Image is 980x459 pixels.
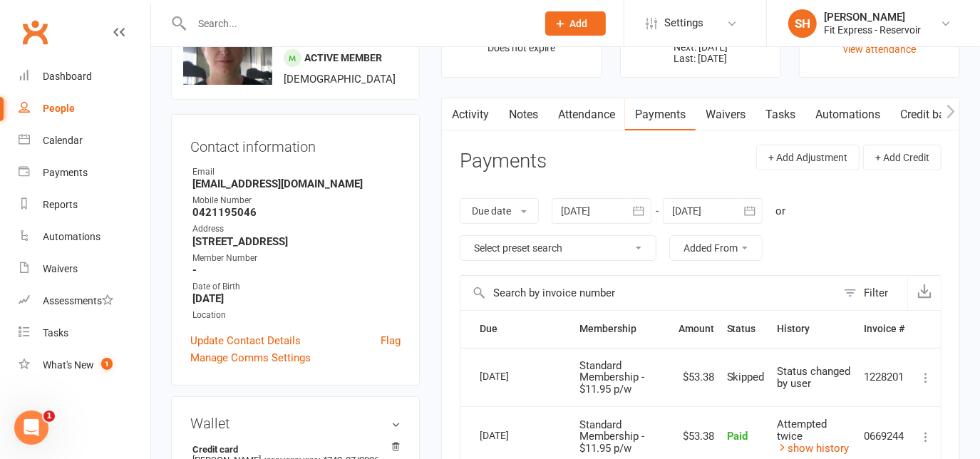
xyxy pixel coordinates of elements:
[284,73,396,86] span: [DEMOGRAPHIC_DATA]
[19,317,150,349] a: Tasks
[43,167,88,178] div: Payments
[192,206,401,219] strong: 0421195046
[192,292,401,305] strong: [DATE]
[101,358,113,370] span: 1
[442,98,499,131] a: Activity
[381,332,401,349] a: Flag
[190,349,311,366] a: Manage Comms Settings
[480,424,545,446] div: [DATE]
[864,284,888,301] div: Filter
[570,18,588,29] span: Add
[19,349,150,381] a: What's New1
[43,359,94,371] div: What's New
[304,52,382,63] span: Active member
[727,371,765,383] span: Skipped
[548,98,625,131] a: Attendance
[190,332,301,349] a: Update Contact Details
[755,98,805,131] a: Tasks
[473,311,573,347] th: Due
[19,157,150,189] a: Payments
[778,442,850,455] a: show history
[805,98,890,131] a: Automations
[190,416,401,431] h3: Wallet
[14,411,48,445] iframe: Intercom live chat
[863,145,942,170] button: + Add Credit
[775,202,785,220] div: or
[824,11,921,24] div: [PERSON_NAME]
[721,311,771,347] th: Status
[672,311,721,347] th: Amount
[19,285,150,317] a: Assessments
[756,145,860,170] button: + Add Adjustment
[192,264,401,277] strong: -
[778,418,827,443] span: Attempted twice
[190,133,401,155] h3: Contact information
[579,418,644,455] span: Standard Membership - $11.95 p/w
[696,98,755,131] a: Waivers
[664,7,703,39] span: Settings
[43,295,113,306] div: Assessments
[187,14,527,33] input: Search...
[192,194,401,207] div: Mobile Number
[19,93,150,125] a: People
[43,231,100,242] div: Automations
[43,103,75,114] div: People
[460,276,837,310] input: Search by invoice number
[192,177,401,190] strong: [EMAIL_ADDRESS][DOMAIN_NAME]
[771,311,857,347] th: History
[192,165,401,179] div: Email
[192,235,401,248] strong: [STREET_ADDRESS]
[843,43,916,55] a: view attendance
[824,24,921,36] div: Fit Express - Reservoir
[19,125,150,157] a: Calendar
[857,311,911,347] th: Invoice #
[837,276,907,310] button: Filter
[192,222,401,236] div: Address
[43,327,68,339] div: Tasks
[192,280,401,294] div: Date of Birth
[19,189,150,221] a: Reports
[480,365,545,387] div: [DATE]
[192,252,401,265] div: Member Number
[727,430,748,443] span: Paid
[634,41,768,64] p: Next: [DATE] Last: [DATE]
[857,348,911,407] td: 1228201
[579,359,644,396] span: Standard Membership - $11.95 p/w
[672,348,721,407] td: $53.38
[19,221,150,253] a: Automations
[192,444,393,455] strong: Credit card
[17,14,53,50] a: Clubworx
[499,98,548,131] a: Notes
[43,71,92,82] div: Dashboard
[43,263,78,274] div: Waivers
[43,135,83,146] div: Calendar
[488,42,555,53] span: Does not expire
[192,309,401,322] div: Location
[545,11,606,36] button: Add
[19,61,150,93] a: Dashboard
[625,98,696,131] a: Payments
[669,235,763,261] button: Added From
[43,199,78,210] div: Reports
[460,150,547,172] h3: Payments
[43,411,55,422] span: 1
[788,9,817,38] div: SH
[778,365,851,390] span: Status changed by user
[460,198,539,224] button: Due date
[19,253,150,285] a: Waivers
[573,311,672,347] th: Membership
